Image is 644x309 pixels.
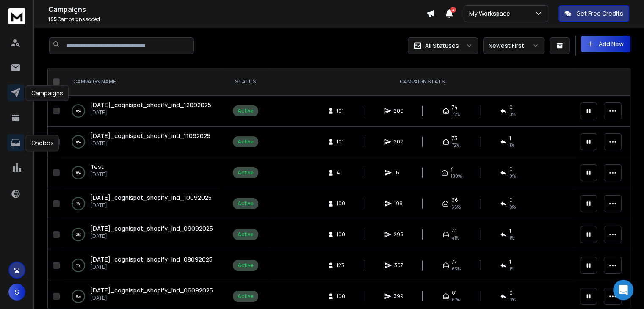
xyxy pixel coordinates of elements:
[452,235,459,241] span: 41 %
[221,68,269,96] th: STATUS
[8,8,25,24] img: logo
[613,280,633,300] div: Open Intercom Messenger
[90,295,213,301] p: [DATE]
[452,228,457,235] span: 41
[63,219,221,250] td: 2%[DATE]_cognispot_shopify_ind_09092025[DATE]
[90,193,212,201] span: [DATE]_cognispot_shopify_ind_10092025
[90,224,213,232] span: [DATE]_cognispot_shopify_ind_09092025
[337,262,345,269] span: 123
[451,173,462,179] span: 100 %
[238,200,254,207] div: Active
[238,231,254,238] div: Active
[8,284,25,301] button: S
[509,296,516,303] span: 0 %
[238,138,254,145] div: Active
[394,231,404,238] span: 296
[452,259,457,265] span: 77
[63,68,221,96] th: CAMPAIGN NAME
[452,265,461,272] span: 63 %
[90,101,211,109] span: [DATE]_cognispot_shopify_ind_12092025
[452,142,459,149] span: 72 %
[76,261,80,270] p: 1 %
[451,197,458,204] span: 66
[76,230,81,239] p: 2 %
[238,169,254,176] div: Active
[48,16,57,23] span: 195
[483,37,544,54] button: Newest First
[337,293,345,300] span: 100
[394,108,404,114] span: 200
[90,286,213,295] a: [DATE]_cognispot_shopify_ind_06092025
[452,104,458,111] span: 74
[509,204,516,210] span: 0 %
[509,290,513,296] span: 0
[509,228,511,235] span: 1
[581,36,630,52] button: Add New
[337,231,345,238] span: 100
[90,255,213,264] a: [DATE]_cognispot_shopify_ind_08092025
[238,293,254,300] div: Active
[509,104,513,111] span: 0
[90,224,213,233] a: [DATE]_cognispot_shopify_ind_09092025
[76,199,80,208] p: 1 %
[238,262,254,269] div: Active
[76,292,81,301] p: 0 %
[269,68,575,96] th: CAMPAIGN STATS
[394,293,404,300] span: 399
[576,9,623,18] p: Get Free Credits
[451,204,461,210] span: 66 %
[76,138,81,146] p: 0 %
[90,109,211,116] p: [DATE]
[90,163,104,171] span: Test
[452,296,460,303] span: 61 %
[337,169,345,176] span: 4
[90,233,213,240] p: [DATE]
[509,166,513,173] span: 0
[509,111,516,118] span: 0 %
[90,132,210,140] a: [DATE]_cognispot_shopify_ind_11092025
[76,107,81,115] p: 0 %
[26,85,69,101] div: Campaigns
[63,157,221,188] td: 0%Test[DATE]
[394,138,403,145] span: 202
[90,163,104,171] a: Test
[509,197,513,204] span: 0
[90,264,213,270] p: [DATE]
[394,169,403,176] span: 16
[509,142,514,149] span: 1 %
[90,202,212,209] p: [DATE]
[509,259,511,265] span: 1
[509,173,516,179] span: 0 %
[337,108,345,114] span: 101
[63,127,221,157] td: 0%[DATE]_cognispot_shopify_ind_11092025[DATE]
[452,290,457,296] span: 61
[90,193,212,202] a: [DATE]_cognispot_shopify_ind_10092025
[452,111,460,118] span: 73 %
[450,7,456,13] span: 4
[469,9,514,18] p: My Workspace
[26,135,59,151] div: Onebox
[394,262,403,269] span: 367
[90,132,210,140] span: [DATE]_cognispot_shopify_ind_11092025
[425,41,459,50] p: All Statuses
[48,4,426,14] h1: Campaigns
[337,200,345,207] span: 100
[76,168,81,177] p: 0 %
[509,265,514,272] span: 1 %
[48,16,426,23] p: Campaigns added
[63,188,221,219] td: 1%[DATE]_cognispot_shopify_ind_10092025[DATE]
[90,101,211,109] a: [DATE]_cognispot_shopify_ind_12092025
[509,135,511,142] span: 1
[394,200,403,207] span: 199
[238,108,254,114] div: Active
[451,166,454,173] span: 4
[63,96,221,127] td: 0%[DATE]_cognispot_shopify_ind_12092025[DATE]
[337,138,345,145] span: 101
[509,235,514,241] span: 1 %
[90,140,210,147] p: [DATE]
[63,250,221,281] td: 1%[DATE]_cognispot_shopify_ind_08092025[DATE]
[558,5,629,22] button: Get Free Credits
